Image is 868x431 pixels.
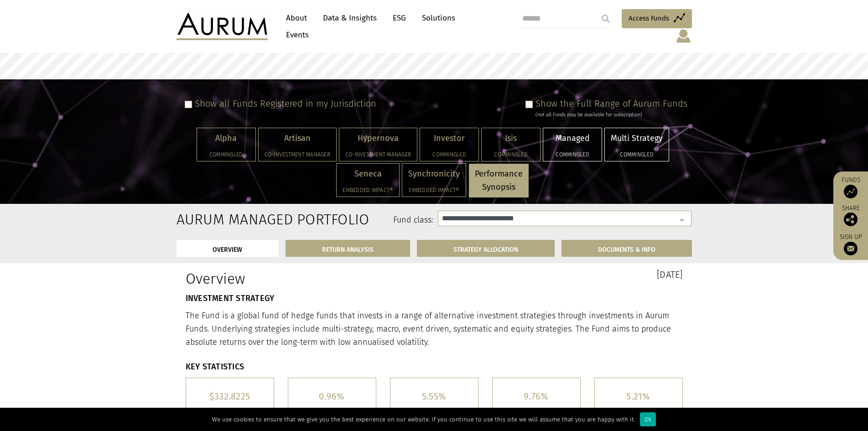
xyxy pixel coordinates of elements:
p: Multi Strategy [611,132,663,145]
p: The Fund is a global fund of hedge funds that invests in a range of alternative investment strate... [186,309,683,348]
h5: Commingled [549,152,596,157]
h3: [DATE] [441,270,683,279]
a: Data & Insights [318,10,381,26]
img: Share this post [844,213,858,226]
img: account-icon.svg [675,28,692,44]
a: Solutions [417,10,460,26]
span: Access Funds [629,13,669,24]
div: Ok [640,412,656,426]
h5: 5.21% [602,392,676,401]
a: STRATEGY ALLOCATION [417,240,555,257]
h5: $332.8225 [193,392,267,401]
h5: Co-investment Manager [345,152,411,157]
img: Sign up to our newsletter [844,242,858,255]
label: Fund class: [265,214,434,226]
h5: 5.55% [397,392,471,401]
div: Share [838,205,863,226]
p: Artisan [265,132,330,145]
h5: Embedded Impact® [408,187,460,193]
h2: Aurum Managed Portfolio [177,211,251,228]
h1: Overview [186,270,427,287]
p: Synchronicity [408,167,460,181]
h5: Commingled [203,152,249,157]
strong: KEY STATISTICS [186,362,244,372]
strong: INVESTMENT STRATEGY [186,293,275,303]
a: RETURN ANALYSIS [286,240,410,257]
a: DOCUMENTS & INFO [561,240,692,257]
h5: 9.76% [499,392,573,401]
p: Performance Synopsis [475,167,523,194]
input: Submit [597,10,615,28]
p: Alpha [203,132,249,145]
a: Funds [838,176,863,198]
label: Show the Full Range of Aurum Funds [535,98,687,109]
a: ESG [388,10,411,26]
h5: Co-investment Manager [265,152,330,157]
h5: Embedded Impact® [343,187,393,193]
p: Seneca [343,167,393,181]
label: Show all Funds Registered in my Jurisdiction [195,98,376,109]
img: Access Funds [844,185,858,198]
p: Hypernova [345,132,411,145]
h5: 0.96% [295,392,369,401]
a: Access Funds [622,9,692,28]
img: Aurum [177,13,268,40]
a: Sign up [838,233,863,255]
h5: Commingled [488,152,534,157]
div: (not all Funds may be available for subscription) [535,111,687,119]
p: Managed [549,132,596,145]
h5: Commingled [611,152,663,157]
a: Events [281,26,309,43]
p: Investor [426,132,473,145]
p: Isis [488,132,534,145]
a: About [281,10,312,26]
h5: Commingled [426,152,473,157]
